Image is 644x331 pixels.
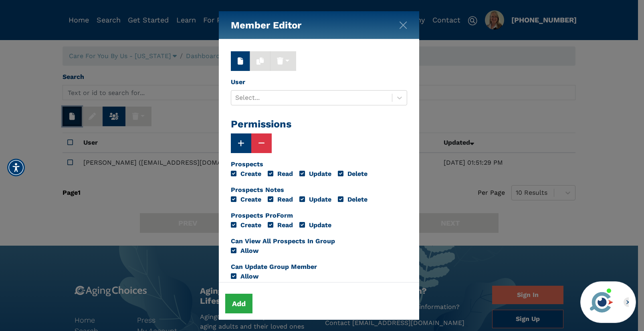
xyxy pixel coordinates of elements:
button: Duplicate [250,51,271,71]
div: Delete [347,195,367,204]
div: Read [277,195,293,204]
button: Close [399,20,407,28]
div: Update [299,195,331,204]
div: Read [277,169,293,179]
div: Update [309,220,331,230]
div: Create [231,220,261,230]
button: New [231,51,250,71]
div: Read [268,195,293,204]
div: Update [299,169,331,179]
div: Allow [240,246,258,256]
div: Delete [338,169,367,179]
div: Update [299,220,331,230]
div: Delete [338,195,367,204]
div: Allow [231,272,258,281]
img: avatar [588,289,615,316]
div: Close [624,297,633,307]
div: Update [309,195,331,204]
div: Create [240,195,261,204]
button: Delete [270,51,296,71]
div: Update [309,169,331,179]
button: Remove All [251,133,272,153]
div: Allow [231,246,258,256]
button: Add All [231,133,251,153]
h5: Member Editor [231,11,301,39]
div: Prospects [231,159,407,169]
div: Prospects ProForm [231,211,407,220]
div: Read [277,220,293,230]
button: Add [225,294,252,313]
label: User [231,77,245,87]
div: Can Update Group Member [231,262,407,272]
div: Create [240,220,261,230]
div: Allow [240,272,258,281]
img: modal-close.svg [399,21,407,29]
div: Read [268,169,293,179]
div: Can View All Prospects In Group [231,236,407,246]
div: Delete [347,169,367,179]
div: Accessibility Menu [7,159,25,176]
div: Prospects Notes [231,185,407,195]
div: Read [268,220,293,230]
div: Create [231,169,261,179]
h2: Permissions [231,118,407,130]
div: Create [231,195,261,204]
div: Create [240,169,261,179]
